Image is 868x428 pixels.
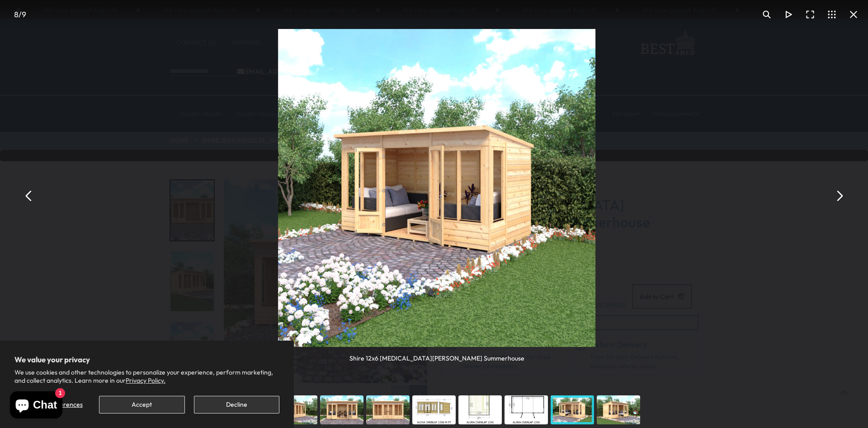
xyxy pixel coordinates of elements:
[18,185,40,207] button: Previous
[14,355,279,364] h2: We value your privacy
[7,391,65,421] inbox-online-store-chat: Shopify online store chat
[14,368,279,385] p: We use cookies and other technologies to personalize your experience, perform marketing, and coll...
[22,10,26,19] span: 9
[349,347,524,363] div: Shire 12x6 [MEDICAL_DATA][PERSON_NAME] Summerhouse
[756,4,778,25] button: Toggle zoom level
[4,4,36,25] div: /
[126,376,165,385] a: Privacy Policy.
[843,4,864,25] button: Close
[828,185,850,207] button: Next
[99,396,184,414] button: Accept
[194,396,279,414] button: Decline
[821,4,843,25] button: Toggle thumbnails
[14,10,19,19] span: 8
